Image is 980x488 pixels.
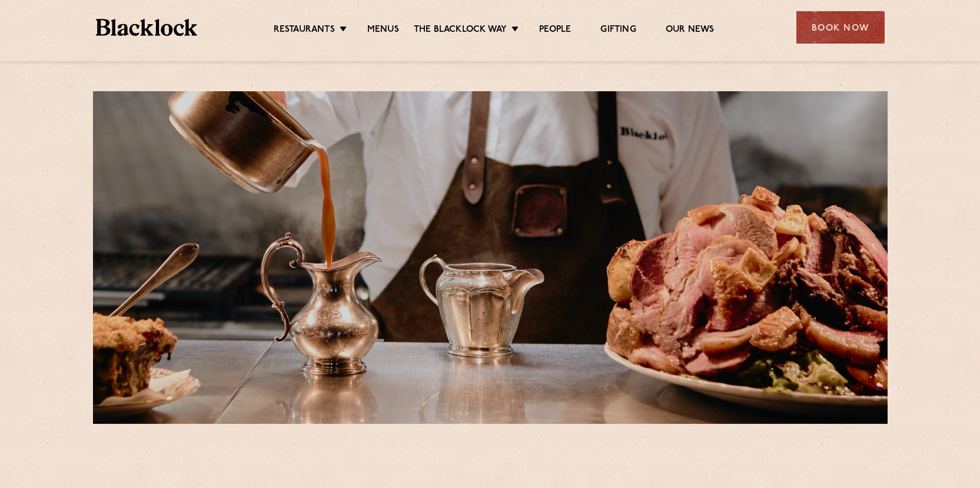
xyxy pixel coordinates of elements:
[274,24,335,37] a: Restaurants
[600,24,636,37] a: Gifting
[539,24,571,37] a: People
[96,19,198,36] img: BL_Textured_Logo-footer-cropped.svg
[367,24,399,37] a: Menus
[796,11,885,44] div: Book Now
[666,24,715,37] a: Our News
[414,24,507,37] a: The Blacklock Way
